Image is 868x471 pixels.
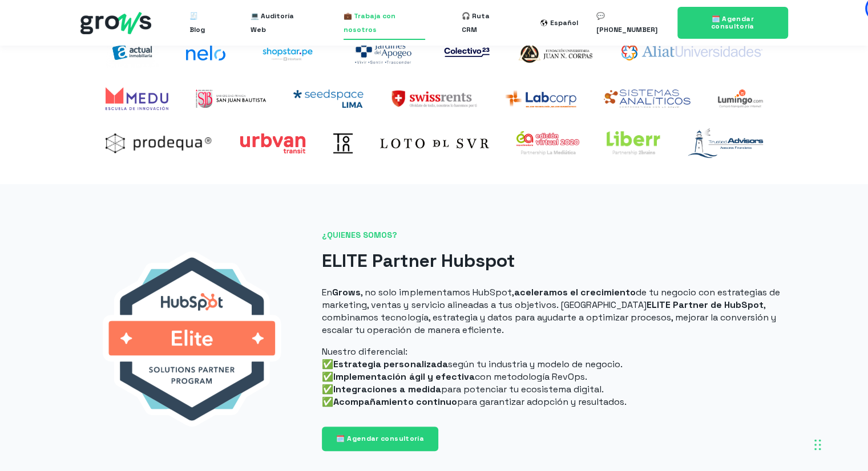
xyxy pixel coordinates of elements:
img: grows - hubspot [80,12,151,34]
span: ¿QUIENES SOMOS? [322,230,788,241]
a: 🧾 Blog [189,5,213,41]
a: 🗓️ Agendar consultoría [677,7,788,39]
img: nelo [186,43,225,60]
span: 🗓️ Agendar consultoría [711,14,754,31]
img: Labcorp [504,90,576,108]
img: Sistemas analíticos [604,90,691,108]
img: Medu Academy [106,87,168,110]
a: 💼 Trabaja con nosotros [344,5,425,41]
span: 🗓️ Agendar consultoría [336,434,424,443]
div: Español [550,16,578,30]
img: prodequa [106,133,212,153]
img: logo-trusted-advisors-marzo2021 [688,128,763,158]
strong: Acompañamiento continuo [333,396,457,408]
img: Lumingo [718,90,763,108]
img: aliat-universidades [621,43,762,60]
strong: Estrategia personalizada [333,358,447,370]
img: SwissRents [391,90,477,108]
img: UPSJB [196,90,267,108]
strong: Implementación ágil y efectiva [333,371,474,383]
img: logo-Corpas [517,39,594,65]
img: Seedspace Lima [293,90,364,108]
img: expoalimentaria [516,131,579,156]
img: Urbvan [240,133,306,153]
h2: ELITE Partner Hubspot [322,248,788,274]
a: 💬 [PHONE_NUMBER] [596,5,663,41]
img: actual-inmobiliaria [106,37,159,67]
div: Drag [814,428,821,462]
strong: Integraciones a medida [333,383,441,395]
img: Loto del sur [380,139,489,148]
a: 💻 Auditoría Web [251,5,307,41]
a: 🗓️ Agendar consultoría [322,427,438,451]
strong: aceleramos el crecimiento [514,286,635,298]
img: shoptarpe [253,39,322,65]
strong: Grows [332,286,361,298]
p: Nuestro diferencial: ✅ según tu industria y modelo de negocio. ✅ con metodología RevOps. ✅ para p... [322,346,788,408]
strong: ELITE Partner de HubSpot [646,299,763,311]
p: En , no solo implementamos HubSpot, de tu negocio con estrategias de marketing, ventas y servicio... [322,286,788,336]
img: jardines-del-apogeo [350,35,417,69]
img: co23 [444,47,490,57]
img: liberr [607,131,660,156]
iframe: Chat Widget [663,326,868,471]
img: HubspotEliteBadge_156px@2x [103,251,281,427]
a: 🎧 Ruta CRM [462,5,504,41]
img: Toin [333,133,353,153]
